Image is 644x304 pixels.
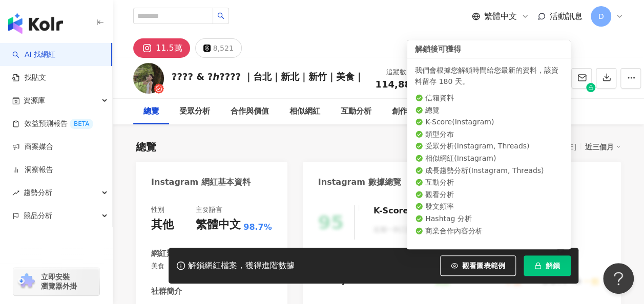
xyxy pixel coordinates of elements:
[341,105,371,118] div: 互動分析
[375,79,417,90] span: 114,886
[415,190,563,200] li: 觀看分析
[407,40,571,58] div: 解鎖後可獲得
[151,217,174,233] div: 其他
[243,222,272,233] span: 98.7%
[156,41,182,55] div: 11.5萬
[151,205,164,214] div: 性別
[12,50,55,60] a: searchAI 找網紅
[179,105,210,118] div: 受眾分析
[133,38,190,58] button: 11.5萬
[415,117,563,127] li: K-Score ( Instagram )
[484,11,517,22] span: 繁體中文
[415,64,563,87] div: 我們會根據您解鎖時間給您最新的資料，該資料留存 180 天。
[546,262,560,270] span: 解鎖
[172,70,364,83] div: ???? & ?ℎ???? ｜台北｜新北｜新竹｜美食｜
[195,38,242,58] button: 8,521
[12,73,46,83] a: 找貼文
[462,262,505,270] span: 觀看圖表範例
[143,105,159,118] div: 總覽
[151,177,251,188] div: Instagram 網紅基本資料
[13,268,99,295] a: chrome extension立即安裝 瀏覽器外掛
[136,140,156,154] div: 總覽
[415,93,563,103] li: 信箱資料
[415,165,563,176] li: 成長趨勢分析 ( Instagram, Threads )
[524,255,571,276] button: 解鎖
[598,11,604,22] span: D
[231,105,269,118] div: 合作與價值
[12,119,93,129] a: 效益預測報告BETA
[188,260,295,271] div: 解鎖網紅檔案，獲得進階數據
[585,140,621,154] div: 近三個月
[415,178,563,188] li: 互動分析
[550,11,583,21] span: 活動訊息
[415,105,563,115] li: 總覽
[8,13,63,34] img: logo
[289,105,320,118] div: 相似網紅
[375,67,417,77] div: 追蹤數
[392,105,438,118] div: 創作內容分析
[217,12,224,19] span: search
[24,204,52,227] span: 競品分析
[12,189,19,197] span: rise
[41,272,77,291] span: 立即安裝 瀏覽器外掛
[415,129,563,140] li: 類型分布
[415,154,563,164] li: 相似網紅 ( Instagram )
[415,202,563,212] li: 發文頻率
[415,214,563,224] li: Hashtag 分析
[24,89,45,112] span: 資源庫
[12,165,53,175] a: 洞察報告
[373,205,439,216] div: K-Score :
[196,205,222,214] div: 主要語言
[12,142,53,152] a: 商案媒合
[24,181,52,204] span: 趨勢分析
[213,41,234,55] div: 8,521
[151,286,182,297] div: 社群簡介
[415,226,563,236] li: 商業合作內容分析
[440,255,516,276] button: 觀看圖表範例
[318,177,401,188] div: Instagram 數據總覽
[133,63,164,94] img: KOL Avatar
[16,273,36,290] img: chrome extension
[415,141,563,151] li: 受眾分析 ( Instagram, Threads )
[196,217,241,233] div: 繁體中文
